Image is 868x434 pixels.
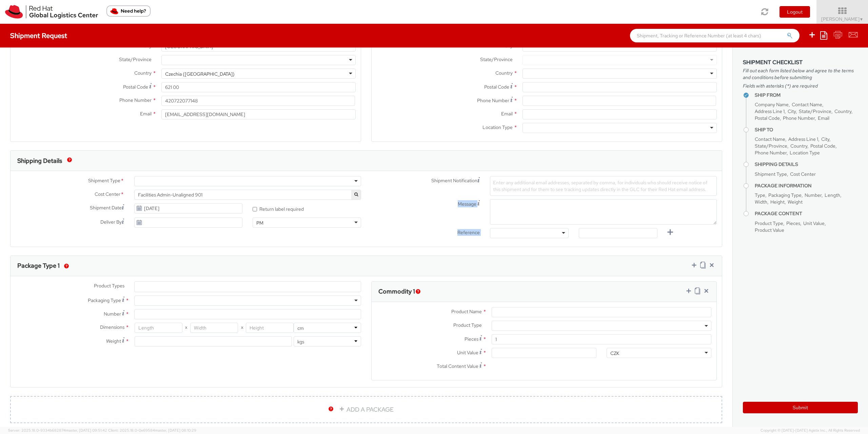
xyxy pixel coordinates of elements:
[805,192,822,198] span: Number
[106,5,151,17] button: Need help?
[818,115,829,121] span: Email
[140,111,152,117] span: Email
[786,220,800,226] span: Pieces
[95,191,120,199] span: Cost Center
[743,402,858,413] button: Submit
[238,323,246,333] span: X
[755,183,858,188] h4: Package Information
[792,101,822,108] span: Contact Name
[190,323,238,333] input: Width
[788,199,803,205] span: Weight
[182,323,190,333] span: X
[17,157,62,164] h3: Shipping Details
[458,201,476,207] span: Message
[755,199,767,205] span: Width
[138,192,357,198] span: Facilities Admin-Unaligned 901
[8,428,107,433] span: Server: 2025.18.0-9334b682874
[10,32,67,39] h4: Shipment Request
[106,338,121,344] span: Weight
[755,171,787,177] span: Shipment Type
[451,308,482,315] span: Product Name
[788,136,818,142] span: Address Line 1
[755,108,785,114] span: Address Line 1
[10,396,722,423] a: ADD A PACKAGE
[482,124,513,130] span: Location Type
[495,70,513,76] span: Country
[834,108,851,114] span: Country
[761,428,860,433] span: Copyright © [DATE]-[DATE] Agistix Inc., All Rights Reserved
[119,97,152,103] span: Phone Number
[253,207,257,211] input: Return label required
[630,29,800,42] input: Shipment, Tracking or Reference Number (at least 4 chars)
[123,84,148,90] span: Postal Code
[810,143,835,149] span: Postal Code
[755,93,858,98] h4: Ship From
[88,297,121,303] span: Packaging Type
[860,17,864,22] span: ▼
[755,150,787,156] span: Phone Number
[134,70,152,76] span: Country
[755,211,858,216] h4: Package Content
[104,311,121,317] span: Number
[743,59,858,65] h3: Shipment Checklist
[90,204,122,211] span: Shipment Date
[770,199,785,205] span: Height
[135,323,182,333] input: Length
[768,192,802,198] span: Packaging Type
[755,127,858,132] h4: Ship To
[134,190,361,200] span: Facilities Admin-Unaligned 901
[821,16,864,22] span: [PERSON_NAME]
[484,84,509,90] span: Postal Code
[743,82,858,89] span: Fields with asterisks (*) are required
[755,143,787,149] span: State/Province
[119,56,152,62] span: State/Province
[246,323,294,333] input: Height
[790,150,820,156] span: Location Type
[437,363,478,369] span: Total Content Value
[378,288,415,295] h3: Commodity 1
[457,350,478,356] span: Unit Value
[253,205,305,212] label: Return label required
[465,336,478,342] span: Pieces
[790,143,807,149] span: Country
[453,322,482,328] span: Product Type
[100,219,122,226] span: Deliver By
[788,108,796,114] span: City
[165,71,235,77] div: Czechia ([GEOGRAPHIC_DATA])
[821,136,829,142] span: City
[155,428,196,433] span: master, [DATE] 08:10:29
[799,108,831,114] span: State/Province
[477,97,509,103] span: Phone Number
[825,192,840,198] span: Length
[88,177,120,185] span: Shipment Type
[5,5,98,19] img: rh-logistics-00dfa346123c4ec078e1.svg
[803,220,825,226] span: Unit Value
[755,115,780,121] span: Postal Code
[780,6,810,18] button: Logout
[457,229,480,235] span: Reference
[431,177,477,184] span: Shipment Notification
[743,67,858,81] span: Fill out each form listed below and agree to the terms and conditions before submitting
[100,324,124,330] span: Dimensions
[94,283,124,289] span: Product Types
[256,220,263,226] div: PM
[493,180,707,192] span: Enter any additional email addresses, separated by comma, for individuals who should receive noti...
[480,56,513,62] span: State/Province
[108,428,196,433] span: Client: 2025.18.0-0e69584
[755,101,789,108] span: Company Name
[501,111,513,117] span: Email
[755,136,785,142] span: Contact Name
[755,162,858,167] h4: Shipping Details
[755,220,783,226] span: Product Type
[66,428,107,433] span: master, [DATE] 09:51:42
[610,350,619,357] div: CZK
[755,227,784,233] span: Product Value
[17,262,60,269] h3: Package Type 1
[790,171,816,177] span: Cost Center
[755,192,765,198] span: Type
[783,115,815,121] span: Phone Number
